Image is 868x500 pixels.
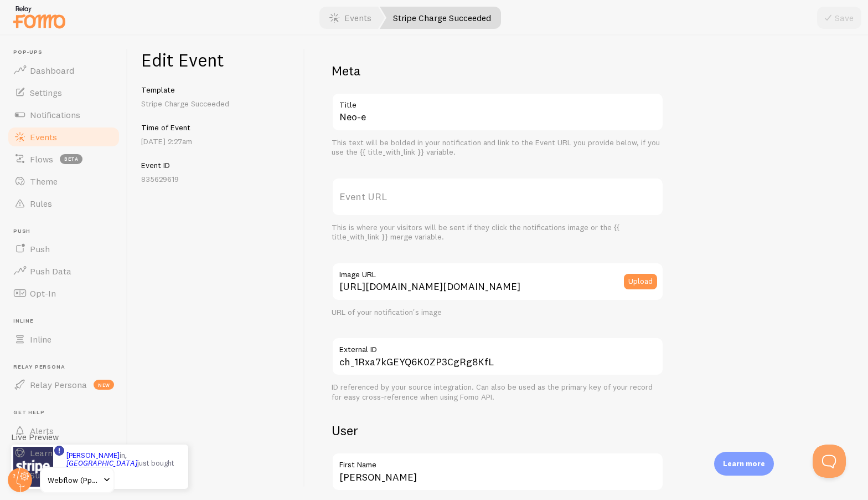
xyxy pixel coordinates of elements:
[7,81,121,104] a: Settings
[332,337,664,356] label: External ID
[13,318,121,325] span: Inline
[30,154,53,165] span: Flows
[30,198,52,209] span: Rules
[30,425,54,436] span: Alerts
[12,3,67,31] img: fomo-relay-logo-orange.svg
[30,65,74,76] span: Dashboard
[30,379,87,390] span: Relay Persona
[48,473,100,487] span: Webflow (Ppdev)
[141,98,291,109] p: Stripe Charge Succeeded
[7,126,121,148] a: Events
[813,445,846,478] iframe: Help Scout Beacon - Open
[332,93,664,111] label: Title
[141,136,291,147] p: [DATE] 2:27am
[332,262,664,281] label: Image URL
[30,243,50,254] span: Push
[30,131,57,142] span: Events
[332,452,664,471] label: First Name
[7,59,121,81] a: Dashboard
[7,192,121,215] a: Rules
[7,442,121,464] a: Learn
[13,364,121,371] span: Relay Persona
[141,160,291,170] h5: Event ID
[30,87,62,98] span: Settings
[7,148,121,170] a: Flows beta
[13,49,121,56] span: Pop-ups
[30,447,53,458] span: Learn
[332,422,664,439] h2: User
[7,260,121,282] a: Push Data
[30,109,80,120] span: Notifications
[7,374,121,396] a: Relay Persona new
[332,382,664,402] div: ID referenced by your source integration. Can also be used as the primary key of your record for ...
[13,409,121,416] span: Get Help
[30,266,71,277] span: Push Data
[7,420,121,442] a: Alerts
[94,380,114,390] span: new
[141,123,291,132] h5: Time of Event
[30,334,51,345] span: Inline
[141,49,291,72] h1: Edit Event
[30,288,56,299] span: Opt-In
[30,176,58,187] span: Theme
[624,274,657,289] button: Upload
[141,85,291,95] h5: Template
[54,446,64,456] svg: <p>Watch New Feature Tutorials!</p>
[7,464,121,486] a: Support
[332,138,664,157] div: This text will be bolded in your notification and link to the Event URL you provide below, if you...
[332,223,664,242] div: This is where your visitors will be sent if they click the notifications image or the {{ title_wi...
[7,328,121,350] a: Inline
[60,154,82,164] span: beta
[332,177,664,216] label: Event URL
[141,174,291,185] p: 835629619
[13,228,121,235] span: Push
[714,452,774,476] div: Learn more
[7,282,121,304] a: Opt-In
[332,62,664,79] h2: Meta
[7,238,121,260] a: Push
[7,104,121,126] a: Notifications
[7,170,121,192] a: Theme
[723,458,765,469] p: Learn more
[332,308,664,318] div: URL of your notification's image
[40,467,115,493] a: Webflow (Ppdev)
